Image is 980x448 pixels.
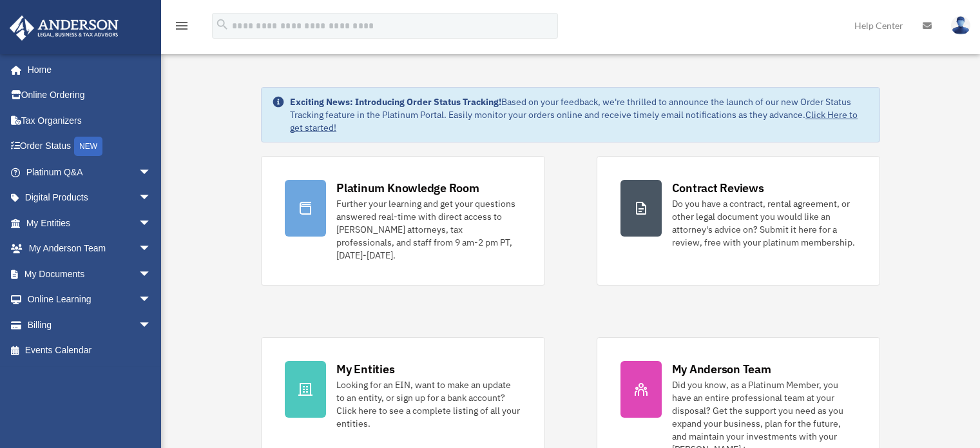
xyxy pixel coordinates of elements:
div: Contract Reviews [672,180,764,196]
span: arrow_drop_down [139,312,164,338]
span: arrow_drop_down [139,210,164,237]
img: User Pic [951,16,970,35]
a: Home [9,57,164,83]
a: Events Calendar [9,338,171,364]
span: arrow_drop_down [139,287,164,313]
span: arrow_drop_down [139,236,164,262]
img: Anderson Advisors Platinum Portal [6,15,122,41]
div: Looking for an EIN, want to make an update to an entity, or sign up for a bank account? Click her... [336,378,521,430]
div: Further your learning and get your questions answered real-time with direct access to [PERSON_NAM... [336,197,521,262]
a: My Documentsarrow_drop_down [9,261,171,287]
span: arrow_drop_down [139,159,164,186]
a: Contract Reviews Do you have a contract, rental agreement, or other legal document you would like... [597,156,880,286]
div: Based on your feedback, we're thrilled to announce the launch of our new Order Status Tracking fe... [290,95,869,134]
a: My Entitiesarrow_drop_down [9,210,171,236]
a: Order StatusNEW [9,133,171,160]
a: Click Here to get started! [290,109,858,133]
i: search [215,17,229,32]
a: My Anderson Teamarrow_drop_down [9,236,171,262]
span: arrow_drop_down [139,185,164,211]
a: Online Ordering [9,83,171,108]
i: menu [174,18,189,34]
a: Online Learningarrow_drop_down [9,287,171,313]
strong: Exciting News: Introducing Order Status Tracking! [290,96,501,108]
a: menu [174,23,189,34]
a: Platinum Q&Aarrow_drop_down [9,159,171,185]
div: My Entities [336,361,394,377]
div: NEW [74,137,102,156]
a: Tax Organizers [9,108,171,133]
a: Platinum Knowledge Room Further your learning and get your questions answered real-time with dire... [261,156,544,286]
div: Platinum Knowledge Room [336,180,479,196]
div: Do you have a contract, rental agreement, or other legal document you would like an attorney's ad... [672,197,856,249]
a: Digital Productsarrow_drop_down [9,185,171,211]
span: arrow_drop_down [139,261,164,287]
a: Billingarrow_drop_down [9,312,171,338]
div: My Anderson Team [672,361,771,377]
